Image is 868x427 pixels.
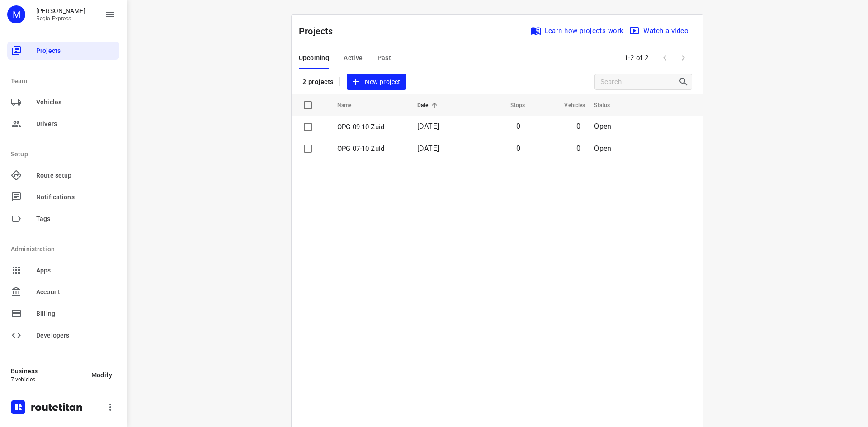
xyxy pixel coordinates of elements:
span: Billing [36,309,116,319]
span: [DATE] [417,144,439,153]
button: New project [347,74,406,90]
div: M [7,5,25,23]
div: Developers [7,326,119,344]
div: Notifications [7,188,119,206]
span: 0 [576,122,580,131]
span: 0 [516,144,520,153]
span: Stops [499,100,525,111]
div: Apps [7,261,119,279]
div: Vehicles [7,93,119,111]
span: Developers [36,331,116,340]
span: Vehicles [552,100,585,111]
span: Upcoming [299,52,329,64]
div: Account [7,283,119,301]
span: Vehicles [36,98,116,107]
p: Regio Express [36,15,85,22]
span: Notifications [36,192,116,202]
span: Past [377,52,392,64]
div: Tags [7,210,119,228]
span: Route setup [36,171,116,180]
span: Drivers [36,119,116,129]
span: Open [594,144,611,153]
span: Open [594,122,611,131]
p: Team [11,76,119,86]
input: Search projects [600,75,678,89]
span: Previous Page [656,49,674,67]
p: Setup [11,150,119,159]
span: Status [594,100,622,111]
p: Administration [11,244,119,254]
span: Name [337,100,363,111]
p: Max Bisseling [36,7,85,14]
div: Projects [7,42,119,60]
div: Route setup [7,166,119,184]
p: Projects [299,24,340,38]
div: Drivers [7,115,119,133]
span: Apps [36,266,116,275]
div: Search [678,76,692,87]
div: Billing [7,305,119,323]
span: 0 [516,122,520,131]
span: New project [352,76,400,88]
p: OPG 09-10 Zuid [337,122,404,132]
span: Projects [36,46,116,56]
span: Modify [91,371,112,379]
p: Business [11,367,84,375]
span: Date [417,100,440,111]
span: Next Page [674,49,692,67]
p: 2 projects [302,78,334,86]
span: Active [344,52,363,64]
span: Tags [36,214,116,224]
button: Modify [84,367,119,383]
p: 7 vehicles [11,376,84,383]
span: Account [36,287,116,297]
span: 0 [576,144,580,153]
p: OPG 07-10 Zuid [337,144,404,154]
span: 1-2 of 2 [621,48,652,68]
span: [DATE] [417,122,439,131]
